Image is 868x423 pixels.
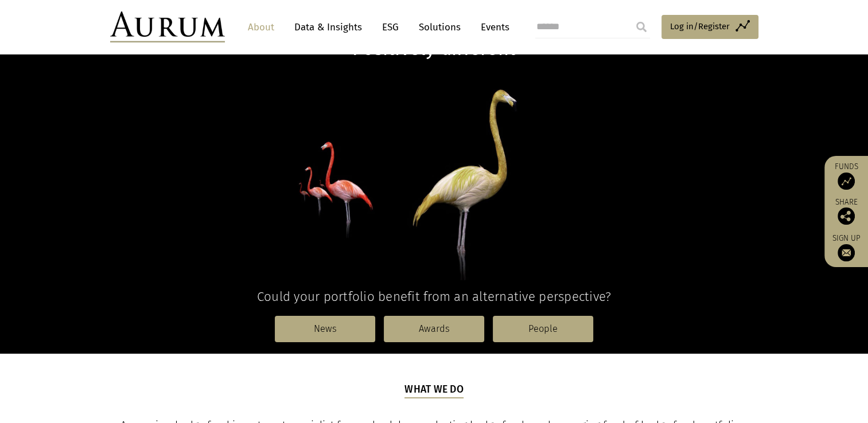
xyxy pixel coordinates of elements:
[275,316,375,342] a: News
[289,17,368,38] a: Data & Insights
[830,233,862,261] a: Sign up
[384,316,484,342] a: Awards
[661,15,758,39] a: Log in/Register
[830,162,862,190] a: Funds
[110,289,758,304] h4: Could your portfolio benefit from an alternative perspective?
[376,17,404,38] a: ESG
[838,244,855,261] img: Sign up to our newsletter
[475,17,509,38] a: Events
[630,15,653,38] input: Submit
[493,316,593,342] a: People
[413,17,466,38] a: Solutions
[670,19,730,33] span: Log in/Register
[830,198,862,225] div: Share
[242,17,280,38] a: About
[110,11,225,42] img: Aurum
[838,207,855,225] img: Share this post
[404,382,464,398] h5: What we do
[838,173,855,190] img: Access Funds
